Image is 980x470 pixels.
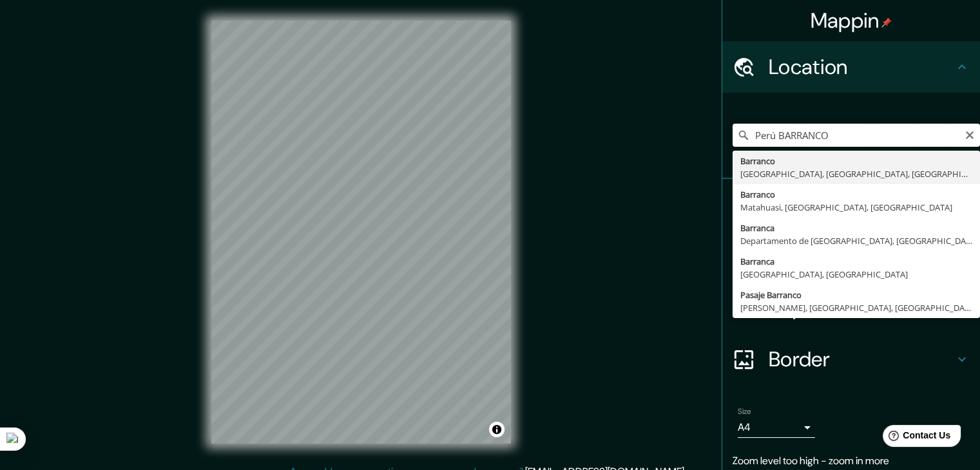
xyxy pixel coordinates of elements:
div: A4 [738,417,815,438]
div: Style [722,230,980,282]
label: Size [738,406,751,417]
div: Location [722,41,980,93]
button: Clear [965,128,975,140]
div: Border [722,334,980,385]
div: Matahuasi, [GEOGRAPHIC_DATA], [GEOGRAPHIC_DATA] [740,201,972,214]
div: Barranco [740,188,972,201]
div: Barranca [740,221,972,234]
div: Departamento de [GEOGRAPHIC_DATA], [GEOGRAPHIC_DATA] [740,234,972,247]
div: [PERSON_NAME], [GEOGRAPHIC_DATA], [GEOGRAPHIC_DATA] [740,301,972,314]
iframe: Help widget launcher [865,420,966,456]
button: Toggle attribution [489,422,504,437]
img: pin-icon.png [881,17,892,28]
div: [GEOGRAPHIC_DATA], [GEOGRAPHIC_DATA] [740,268,972,281]
div: Layout [722,282,980,334]
div: Barranca [740,255,972,268]
h4: Border [769,346,954,372]
h4: Layout [769,295,954,321]
div: [GEOGRAPHIC_DATA], [GEOGRAPHIC_DATA], [GEOGRAPHIC_DATA] [740,167,972,180]
p: Zoom level too high - zoom in more [733,453,970,469]
h4: Mappin [811,8,892,33]
canvas: Map [211,21,511,444]
input: Pick your city or area [733,124,980,147]
h4: Location [769,54,954,80]
div: Pins [722,179,980,230]
div: Barranco [740,155,972,167]
div: Pasaje Barranco [740,288,972,301]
